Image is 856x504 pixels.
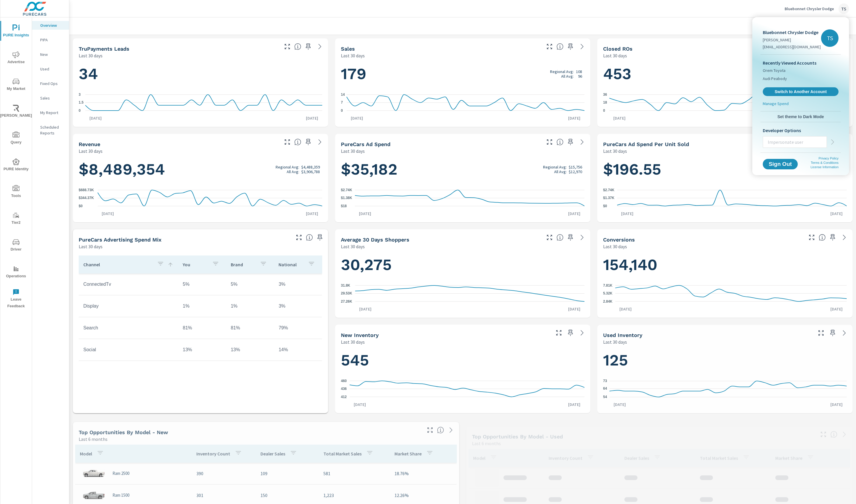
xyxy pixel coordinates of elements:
[763,76,787,81] span: Audi Peabody
[763,37,821,43] p: [PERSON_NAME]
[760,101,841,109] a: Manage Spend
[763,114,839,119] span: Set theme to Dark Mode
[767,162,793,167] span: Sign Out
[766,89,835,94] span: Switch to Another Account
[760,111,841,122] button: Set theme to Dark Mode
[763,127,839,134] p: Developer Options
[763,59,839,66] p: Recently Viewed Accounts
[819,157,839,160] a: Privacy Policy
[763,44,821,50] p: [EMAIL_ADDRESS][DOMAIN_NAME]
[763,134,827,150] input: Impersonate user
[763,68,785,73] span: Orem Toyota
[811,165,839,169] a: License Information
[763,159,798,169] button: Sign Out
[763,87,839,96] a: Switch to Another Account
[763,101,789,107] p: Manage Spend
[821,29,839,47] div: TS
[811,161,839,164] a: Terms & Conditions
[763,29,821,36] p: Bluebonnet Chrysler Dodge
